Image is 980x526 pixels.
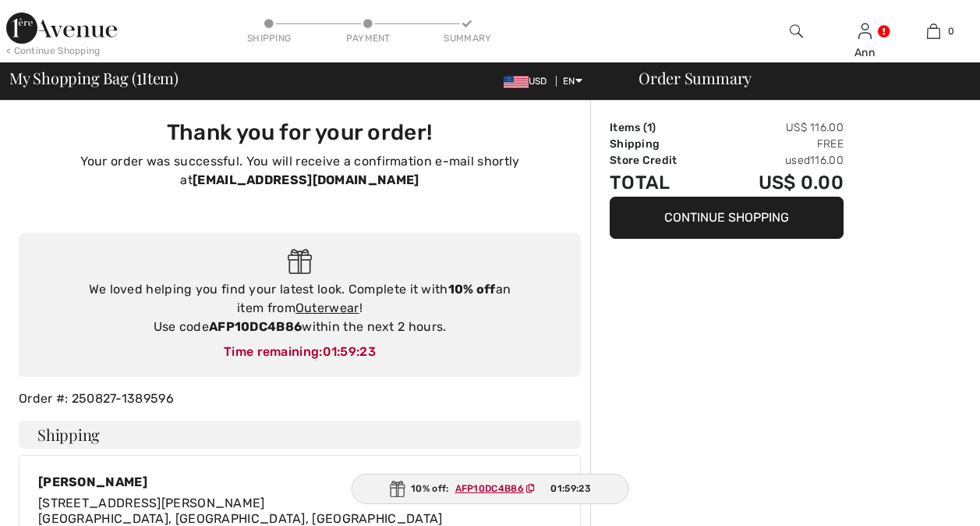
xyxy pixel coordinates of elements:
[455,483,524,494] ins: AFP10DC4B86
[288,249,312,275] img: Gift.svg
[900,22,967,41] a: 0
[610,152,713,169] td: Store Credit
[246,31,292,45] div: Shipping
[713,136,844,152] td: Free
[209,319,302,334] strong: AFP10DC4B86
[647,121,652,134] span: 1
[610,136,713,152] td: Shipping
[323,344,376,359] span: 01:59:23
[713,152,844,169] td: used
[34,343,565,361] div: Time remaining:
[389,481,405,497] img: Gift.svg
[927,22,940,41] img: My Bag
[295,300,359,315] a: Outerwear
[831,44,898,61] div: Ann
[610,119,713,136] td: Items ( )
[504,76,529,88] img: US Dollar
[6,44,101,58] div: < Continue Shopping
[345,31,391,45] div: Payment
[193,172,419,187] strong: [EMAIL_ADDRESS][DOMAIN_NAME]
[610,197,844,239] button: Continue Shopping
[34,280,565,336] div: We loved helping you find your latest look. Complete it with an item from ! Use code within the n...
[948,24,954,38] span: 0
[858,23,872,38] a: Sign In
[610,169,713,197] td: Total
[448,282,496,297] strong: 10% off
[563,76,582,87] span: EN
[28,119,571,146] h3: Thank you for your order!
[6,12,117,44] img: 1ère Avenue
[790,22,803,41] img: search the website
[713,169,844,197] td: US$ 0.00
[504,76,554,87] span: USD
[858,22,872,41] img: My Info
[620,70,971,86] div: Order Summary
[810,154,844,167] span: 116.00
[713,119,844,136] td: US$ 116.00
[136,66,142,87] span: 1
[351,474,629,504] div: 10% off:
[28,152,571,190] p: Your order was successful. You will receive a confirmation e-mail shortly at
[9,70,179,86] span: My Shopping Bag ( Item)
[38,474,443,489] div: [PERSON_NAME]
[19,421,581,449] h4: Shipping
[550,482,590,496] span: 01:59:23
[444,31,490,45] div: Summary
[9,389,590,408] div: Order #: 250827-1389596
